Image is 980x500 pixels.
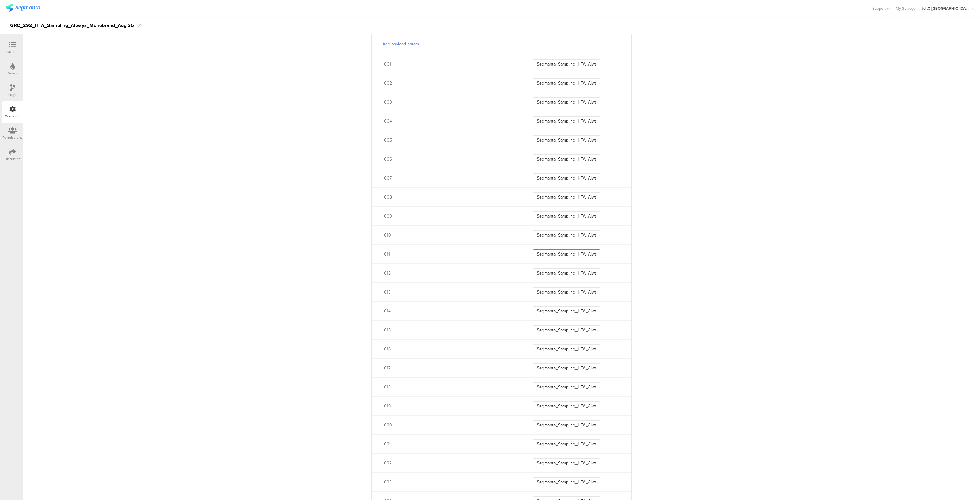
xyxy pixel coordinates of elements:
input: Enter a value... [533,477,600,487]
input: Enter a value... [533,192,600,202]
div: 020 [384,422,518,428]
input: Enter a value... [533,306,600,316]
input: Enter a value... [533,211,600,221]
div: 007 [384,175,518,181]
input: Enter a value... [533,325,600,335]
input: Enter a value... [533,382,600,392]
input: Enter a value... [533,135,600,145]
div: JoltX [GEOGRAPHIC_DATA] [922,6,971,11]
div: 001 [384,61,518,67]
input: Enter a value... [533,363,600,373]
div: 022 [384,460,518,466]
input: Enter a value... [533,78,600,88]
input: Enter a value... [533,249,600,259]
div: Logic [8,92,17,97]
div: 010 [384,232,518,238]
div: 018 [384,384,518,390]
div: 021 [384,441,518,447]
div: Design [7,70,18,76]
div: Permissions [2,135,23,140]
div: 004 [384,118,518,124]
input: Enter a value... [533,420,600,430]
div: 011 [384,251,518,257]
input: Enter a value... [533,268,600,278]
button: + Add payload param [379,41,419,47]
div: 017 [384,365,518,371]
input: Enter a value... [533,97,600,107]
div: 006 [384,156,518,162]
div: 019 [384,403,518,409]
input: Enter a value... [533,154,600,164]
input: Enter a value... [533,59,600,69]
div: GRC_292_HTA_Sampling_Always_Monobrand_Aug'25 [10,21,134,30]
input: Enter a value... [533,401,600,411]
div: 023 [384,479,518,485]
input: Enter a value... [533,230,600,240]
input: Enter a value... [533,344,600,354]
div: Distribute [5,156,21,162]
input: Enter a value... [533,287,600,297]
div: 012 [384,270,518,276]
div: 016 [384,346,518,352]
div: 005 [384,137,518,143]
div: 002 [384,80,518,86]
input: Enter a value... [533,458,600,468]
div: 014 [384,308,518,314]
div: Configure [5,113,21,119]
div: Outline [6,49,19,55]
input: Enter a value... [533,116,600,126]
div: 009 [384,213,518,219]
div: 015 [384,327,518,333]
div: 003 [384,99,518,105]
span: Support [872,6,886,11]
input: Enter a value... [533,439,600,449]
div: 013 [384,289,518,295]
img: segmanta logo [6,4,40,12]
input: Enter a value... [533,173,600,183]
div: 008 [384,194,518,200]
